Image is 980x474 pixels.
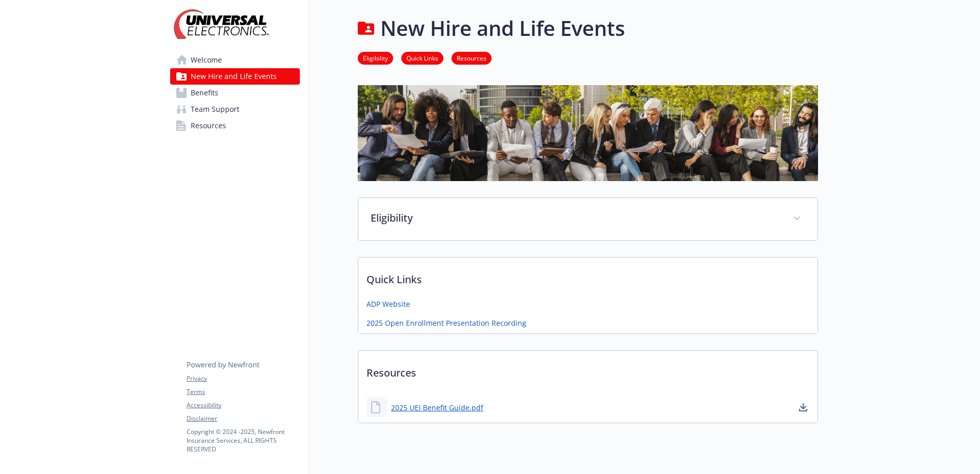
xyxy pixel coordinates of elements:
[187,401,299,410] a: Accessibility
[358,198,818,240] div: Eligibility
[191,68,277,85] span: New Hire and Life Events
[366,299,410,309] a: ADP Website
[170,117,300,134] a: Resources
[170,85,300,101] a: Benefits
[391,402,483,413] a: 2025 UEI Benefit Guide.pdf
[452,53,492,63] a: Resources
[401,53,443,63] a: Quick Links
[191,117,226,134] span: Resources
[170,68,300,85] a: New Hire and Life Events
[191,52,222,68] span: Welcome
[187,374,299,383] a: Privacy
[380,13,625,44] h1: New Hire and Life Events
[191,85,218,101] span: Benefits
[187,427,299,453] p: Copyright © 2024 - 2025 , Newfront Insurance Services, ALL RIGHTS RESERVED
[371,210,781,226] p: Eligibility
[797,401,809,413] a: download document
[366,318,526,328] a: 2025 Open Enrollment Presentation Recording
[358,85,818,181] img: new hire page banner
[358,53,393,63] a: Eligibility
[358,258,818,295] p: Quick Links
[187,387,299,397] a: Terms
[187,414,299,423] a: Disclaimer
[170,101,300,117] a: Team Support
[358,351,818,389] p: Resources
[191,101,239,117] span: Team Support
[170,52,300,68] a: Welcome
